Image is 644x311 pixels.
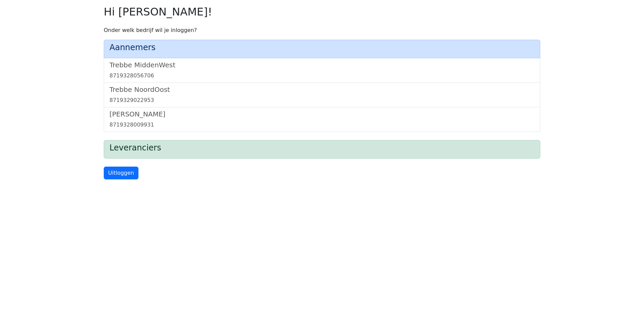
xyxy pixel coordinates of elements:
[109,96,535,104] div: 8719329022953
[109,43,535,53] h4: Aannemers
[109,110,535,118] h5: [PERSON_NAME]
[109,72,535,80] div: 8719328056706
[109,143,535,153] h4: Leveranciers
[109,61,535,69] h5: Trebbe MiddenWest
[109,121,535,129] div: 8719328009931
[104,167,138,179] a: Uitloggen
[109,110,535,129] a: [PERSON_NAME]8719328009931
[109,85,535,94] h5: Trebbe NoordOost
[104,5,540,18] h2: Hi [PERSON_NAME]!
[104,26,540,34] p: Onder welk bedrijf wil je inloggen?
[109,85,535,104] a: Trebbe NoordOost8719329022953
[109,61,535,80] a: Trebbe MiddenWest8719328056706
